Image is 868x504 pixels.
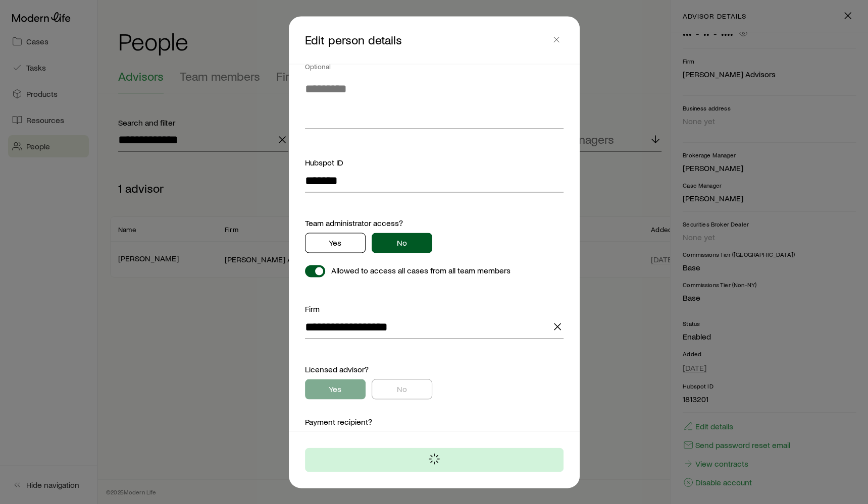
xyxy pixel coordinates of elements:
[331,265,510,277] p: Allowed to access all cases from all team members
[305,379,564,400] div: licensedAdvisorInfo.licensedAdvisor
[305,233,564,253] div: agencyPrivileges.teamAdmin
[305,363,564,375] div: Licensed advisor?
[305,62,564,70] div: Optional
[305,217,564,229] div: Team administrator access?
[372,233,432,253] button: No
[372,379,432,400] button: No
[305,416,564,428] div: Payment recipient?
[305,303,564,315] div: Firm
[305,32,549,47] p: Edit person details
[305,233,366,253] button: Yes
[305,379,366,400] button: Yes
[305,156,564,169] div: Hubspot ID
